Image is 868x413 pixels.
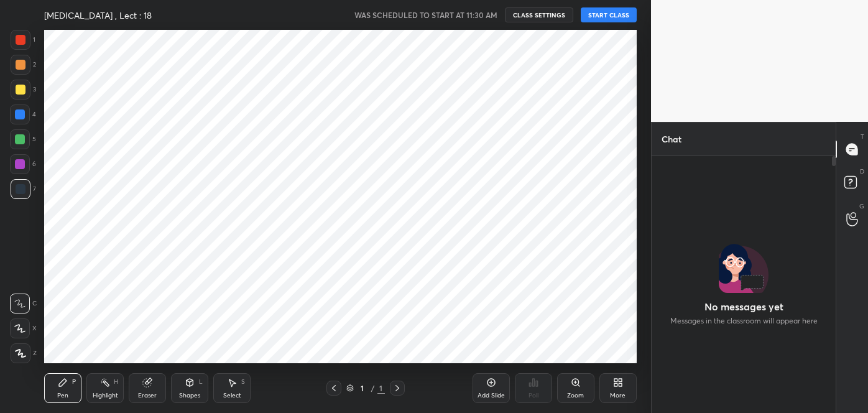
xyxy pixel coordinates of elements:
p: Chat [652,123,691,155]
p: D [860,167,864,176]
div: S [241,379,245,385]
div: 1 [11,30,35,50]
div: L [199,379,203,385]
div: Select [223,392,241,399]
div: X [10,318,37,338]
div: More [610,392,626,399]
h5: WAS SCHEDULED TO START AT 11:30 AM [354,9,497,21]
h4: [MEDICAL_DATA] , Lect : 18 [44,9,152,21]
div: 6 [10,154,36,174]
div: / [371,384,375,392]
div: 4 [10,104,36,124]
button: CLASS SETTINGS [505,7,573,22]
div: Pen [57,392,68,399]
div: 3 [11,80,36,100]
div: 2 [11,55,36,75]
div: 1 [356,384,369,392]
div: C [10,294,37,313]
p: T [861,132,864,141]
div: Zoom [567,392,584,399]
div: 5 [10,129,36,149]
p: G [859,202,864,211]
div: Highlight [93,392,118,399]
div: Eraser [138,392,157,399]
div: Z [11,343,37,363]
div: H [114,379,118,385]
div: 1 [377,383,385,394]
button: START CLASS [581,7,637,22]
div: P [72,379,76,385]
div: Shapes [179,392,200,399]
div: Add Slide [478,392,505,399]
div: 7 [11,179,36,199]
